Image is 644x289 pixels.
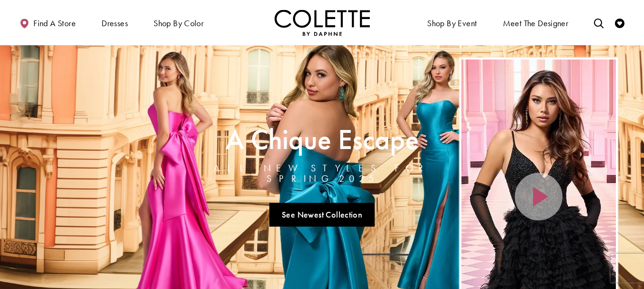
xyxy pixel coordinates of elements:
[33,19,76,28] span: Find a store
[275,10,370,36] a: Visit Home Page
[425,10,479,36] span: Shop By Event
[151,10,206,36] span: Shop by color
[613,10,627,36] a: Check Wishlist
[17,10,78,36] a: Find a store
[99,10,130,36] span: Dresses
[592,10,606,36] a: Toggle search
[102,19,128,28] span: Dresses
[503,19,569,28] span: Meet the designer
[275,10,370,36] img: Colette by Daphne
[269,203,375,227] a: See Newest Collection A Chique Escape All New Styles For Spring 2025
[427,19,477,28] span: Shop By Event
[501,10,571,36] a: Meet the designer
[153,19,204,28] span: Shop by color
[184,199,460,230] ul: Slider Links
